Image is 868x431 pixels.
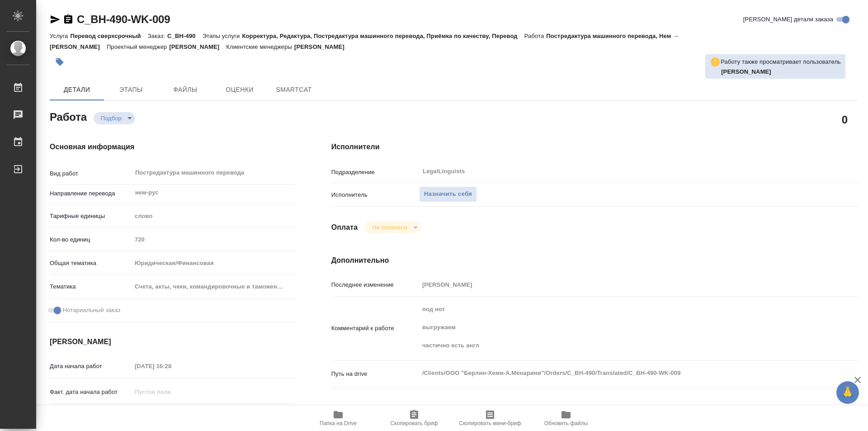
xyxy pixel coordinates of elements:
[331,280,419,289] p: Последнее изменение
[320,420,357,426] span: Папка на Drive
[365,221,420,233] div: Подбор
[331,168,419,177] p: Подразделение
[524,33,547,39] p: Работа
[424,189,472,199] span: Назначить себя
[63,306,120,315] span: Нотариальный заказ
[419,365,814,381] textarea: /Clients/ООО "Берлин-Хеми-А.Менарини"/Orders/C_BH-490/Translated/C_BH-490-WK-009
[148,33,167,39] p: Заказ:
[836,381,859,404] button: 🙏
[132,233,295,246] input: Пустое поле
[721,67,841,76] p: Фадеева Елена
[331,255,858,266] h4: Дополнительно
[331,190,419,199] p: Исполнитель
[376,406,452,431] button: Скопировать бриф
[55,84,99,95] span: Детали
[107,43,169,50] p: Проектный менеджер
[50,52,70,72] button: Добавить тэг
[272,84,316,95] span: SmartCat
[544,420,588,426] span: Обновить файлы
[331,142,858,152] h4: Исполнители
[452,406,528,431] button: Скопировать мини-бриф
[132,279,295,294] div: Счета, акты, чеки, командировочные и таможенные документы
[63,14,74,25] button: Скопировать ссылку
[419,278,814,291] input: Пустое поле
[226,43,294,50] p: Клиентские менеджеры
[369,223,410,231] button: Не оплачена
[98,114,124,122] button: Подбор
[721,68,771,75] b: [PERSON_NAME]
[50,282,132,291] p: Тематика
[459,420,521,426] span: Скопировать мини-бриф
[203,33,242,39] p: Этапы услуги
[50,388,132,397] p: Факт. дата начала работ
[50,189,132,198] p: Направление перевода
[50,14,61,25] button: Скопировать ссылку для ЯМессенджера
[242,33,524,39] p: Корректура, Редактура, Постредактура машинного перевода, Приёмка по качеству, Перевод
[132,208,295,224] div: слово
[132,256,295,271] div: Юридическая/Финансовая
[50,235,132,244] p: Кол-во единиц
[842,112,848,127] h2: 0
[331,369,419,379] p: Путь на drive
[109,84,153,95] span: Этапы
[50,108,87,124] h2: Работа
[419,186,477,202] button: Назначить себя
[50,336,295,347] h4: [PERSON_NAME]
[390,420,438,426] span: Скопировать бриф
[94,112,135,124] div: Подбор
[331,324,419,333] p: Комментарий к работе
[77,13,170,25] a: C_BH-490-WK-009
[419,302,814,353] textarea: под нот выгружаем частично есть англ
[294,43,351,50] p: [PERSON_NAME]
[70,33,147,39] p: Перевод сверхсрочный
[300,406,376,431] button: Папка на Drive
[169,43,226,50] p: [PERSON_NAME]
[50,362,132,371] p: Дата начала работ
[50,33,70,39] p: Услуга
[167,33,203,39] p: C_BH-490
[218,84,261,95] span: Оценки
[743,15,833,24] span: [PERSON_NAME] детали заказа
[528,406,604,431] button: Обновить файлы
[840,383,855,402] span: 🙏
[164,84,207,95] span: Файлы
[50,142,295,152] h4: Основная информация
[50,259,132,268] p: Общая тематика
[132,385,211,398] input: Пустое поле
[50,169,132,178] p: Вид работ
[331,222,358,233] h4: Оплата
[721,57,841,66] p: Работу также просматривает пользователь
[132,360,211,373] input: Пустое поле
[50,212,132,221] p: Тарифные единицы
